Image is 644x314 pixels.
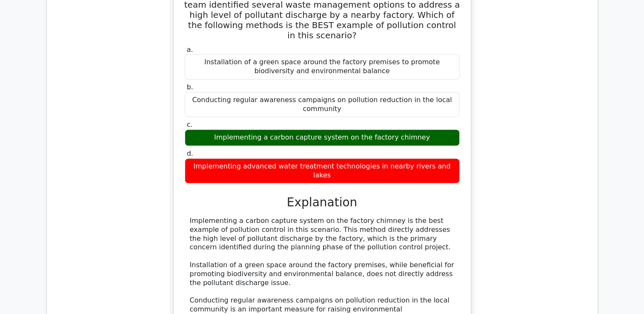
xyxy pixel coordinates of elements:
[190,195,455,210] h3: Explanation
[187,120,193,128] span: c.
[187,46,193,54] span: a.
[185,54,460,80] div: Installation of a green space around the factory premises to promote biodiversity and environment...
[185,158,460,184] div: Implementing advanced water treatment technologies in nearby rivers and lakes
[185,92,460,117] div: Conducting regular awareness campaigns on pollution reduction in the local community
[187,149,193,157] span: d.
[185,129,460,146] div: Implementing a carbon capture system on the factory chimney
[187,83,193,91] span: b.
